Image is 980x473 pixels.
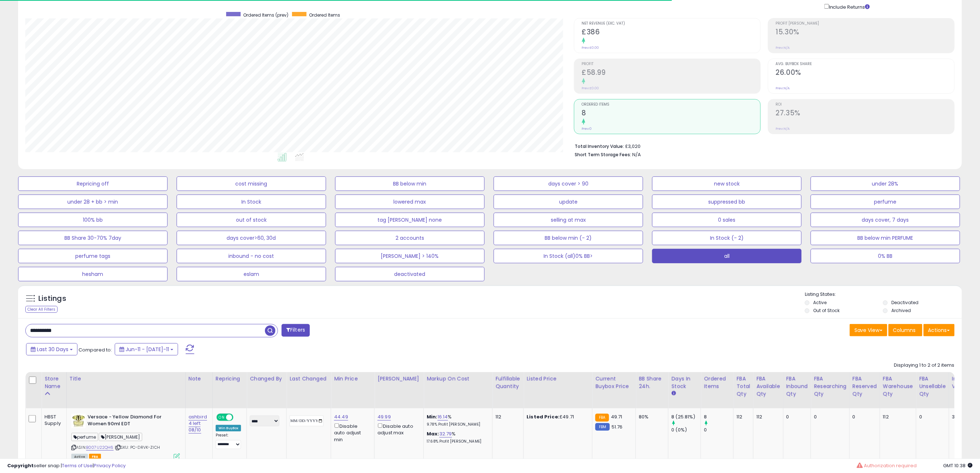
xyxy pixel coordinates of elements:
a: 16.14 [438,413,448,421]
div: Days In Stock [671,375,698,390]
div: 0 [704,427,733,433]
span: ON [217,414,226,421]
label: Out of Stock [814,307,840,314]
b: Total Inventory Value: [575,143,624,149]
a: ashbird 4 left 08/10 [189,413,207,434]
div: 112 [756,414,777,420]
div: Changed by [250,375,283,383]
label: Deactivated [891,299,918,306]
span: | SKU: PC-DRVK-ZICH [115,444,160,450]
div: FBA Researching Qty [814,375,846,398]
button: Repricing off [18,176,168,191]
small: FBM [595,423,609,431]
small: Prev: £0.00 [582,86,599,90]
div: Last Changed [290,375,328,383]
div: % [427,431,487,444]
th: CSV column name: cust_attr_1_Last Changed [287,372,331,408]
div: Listed Price [527,375,589,383]
div: Repricing [216,375,244,383]
div: Win BuyBox [216,425,241,431]
div: % [427,414,487,427]
span: N/A [633,151,641,158]
b: Max: [427,430,439,437]
div: Markup on Cost [427,375,489,383]
span: 49.71 [611,413,622,420]
div: 80% [639,414,663,420]
span: Ordered Items (prev) [243,12,288,18]
span: ROI [776,103,954,107]
div: BB Share 24h. [639,375,665,390]
button: days cover>60, 30d [177,231,326,245]
button: deactivated [335,267,485,281]
a: B007U22QH6 [86,444,114,451]
button: In Stock [177,195,326,209]
div: 112 [736,414,748,420]
div: 0 [814,414,844,420]
div: Store Name [45,375,63,390]
a: 44.49 [334,413,348,421]
span: All listings currently available for purchase on Amazon [71,454,88,460]
button: perfume tags [18,249,168,263]
h5: Listings [38,294,66,304]
span: 2025-08-11 10:38 GMT [943,462,973,469]
h2: £58.99 [582,68,760,78]
span: Ordered Items [309,12,340,18]
div: Clear All Filters [25,306,58,313]
button: tag [PERSON_NAME] none [335,213,485,227]
label: Archived [891,307,911,314]
p: 9.78% Profit [PERSON_NAME] [427,422,487,427]
small: Prev: N/A [776,86,790,90]
span: Ordered Items [582,103,760,107]
div: FBA Unsellable Qty [919,375,946,398]
button: selling at max [494,213,643,227]
small: Prev: £0.00 [582,46,599,50]
small: Prev: N/A [776,46,790,50]
button: suppressed bb [652,195,802,209]
div: 3019.52 [952,414,970,420]
button: 100% bb [18,213,168,227]
div: Include Returns [819,3,879,11]
th: CSV column name: cust_attr_2_Changed by [247,372,287,408]
div: 0 [786,414,806,420]
button: cost missing [177,176,326,191]
div: Ordered Items [704,375,730,390]
small: Prev: 0 [582,127,592,131]
div: FBA Warehouse Qty [883,375,913,398]
a: 32.79 [439,430,452,438]
button: days cover, 7 days [811,213,960,227]
button: 0% BB [811,249,960,263]
span: Avg. Buybox Share [776,62,954,66]
button: new stock [652,176,802,191]
button: [PERSON_NAME] > 140% [335,249,485,263]
button: under 28% [811,176,960,191]
span: OFF [232,414,244,421]
button: update [494,195,643,209]
button: In Stock (all)0% BB> [494,249,643,263]
p: 17.68% Profit [PERSON_NAME] [427,439,487,444]
span: [PERSON_NAME] [99,433,142,441]
div: Current Buybox Price [595,375,633,390]
button: 0 sales [652,213,802,227]
div: Fulfillable Quantity [495,375,520,390]
div: 8 (25.81%) [671,414,701,420]
span: FBA [89,454,101,460]
div: Disable auto adjust max [377,422,418,436]
div: seller snap | | [7,463,126,469]
li: £3,020 [575,141,950,150]
button: perfume [811,195,960,209]
div: 112 [883,414,911,420]
div: [PERSON_NAME] [377,375,421,383]
button: BB below min [335,176,485,191]
h2: £386 [582,28,760,38]
div: £49.71 [527,414,587,420]
h2: 26.00% [776,68,954,78]
img: 514fpf0PdpL._SL40_.jpg [71,414,86,428]
b: Short Term Storage Fees: [575,152,631,158]
button: BB Share 30-70% 7day [18,231,168,245]
span: Last 30 Days [37,346,68,353]
label: Active [814,299,827,306]
div: Inv. value [952,375,972,390]
div: Title [69,375,182,383]
button: BB below min PERFUME [811,231,960,245]
button: Jun-11 - [DATE]-11 [115,343,178,355]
